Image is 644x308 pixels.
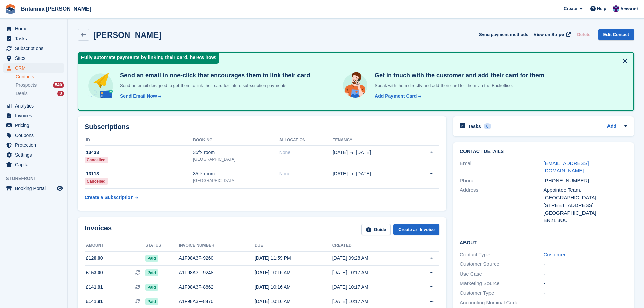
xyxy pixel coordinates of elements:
[544,160,589,174] a: [EMAIL_ADDRESS][DOMAIN_NAME]
[333,149,348,156] span: [DATE]
[85,149,193,156] div: 13433
[534,31,564,38] span: View on Stripe
[460,270,543,278] div: Use Case
[3,160,64,169] a: menu
[15,44,55,53] span: Subscriptions
[255,284,332,291] div: [DATE] 10:16 AM
[375,93,417,100] div: Add Payment Card
[16,90,64,97] a: Deals 3
[53,82,64,88] div: 540
[86,269,103,276] span: £153.00
[372,72,544,79] h4: Get in touch with the customer and add their card for them
[544,177,627,185] div: [PHONE_NUMBER]
[16,90,28,97] span: Deals
[3,63,64,73] a: menu
[479,29,528,40] button: Sync payment methods
[93,30,161,40] h2: [PERSON_NAME]
[15,160,55,169] span: Capital
[460,251,543,259] div: Contact Type
[620,6,638,13] span: Account
[544,202,627,209] div: [STREET_ADDRESS]
[15,53,55,63] span: Sites
[279,149,333,156] div: None
[120,93,157,100] div: Send Email Now
[85,194,134,201] div: Create a Subscription
[372,82,544,89] p: Speak with them directly and add their card for them via the Backoffice.
[3,184,64,193] a: menu
[460,177,543,185] div: Phone
[3,121,64,130] a: menu
[564,5,577,12] span: Create
[5,4,16,14] img: stora-icon-8386f47178a22dfd0bd8f6a31ec36ba5ce8667c1dd55bd0f319d3a0aa187defe.svg
[179,284,255,291] div: A1F98A3F-8862
[3,150,64,160] a: menu
[460,160,543,175] div: Email
[15,184,55,193] span: Booking Portal
[15,150,55,160] span: Settings
[15,63,55,73] span: CRM
[85,224,112,235] h2: Invoices
[117,72,310,79] h4: Send an email in one-click that encourages them to link their card
[85,157,108,163] div: Cancelled
[193,156,279,162] div: [GEOGRAPHIC_DATA]
[333,170,348,177] span: [DATE]
[341,72,369,99] img: get-in-touch-e3e95b6451f4e49772a6039d3abdde126589d6f45a760754adfa51be33bf0f70.svg
[193,149,279,156] div: 35ft² room
[18,3,94,15] a: Britannia [PERSON_NAME]
[85,178,108,185] div: Cancelled
[255,240,332,251] th: Due
[484,123,492,129] div: 0
[544,186,627,202] div: Appointee Team, [GEOGRAPHIC_DATA]
[460,280,543,287] div: Marketing Source
[86,298,103,305] span: £141.91
[179,240,255,251] th: Invoice number
[6,175,67,182] span: Storefront
[468,123,481,129] h2: Tasks
[460,299,543,307] div: Accounting Nominal Code
[15,34,55,43] span: Tasks
[3,44,64,53] a: menu
[145,255,158,262] span: Paid
[544,270,627,278] div: -
[544,252,566,257] a: Customer
[85,170,193,177] div: 13113
[255,298,332,305] div: [DATE] 10:16 AM
[597,5,606,12] span: Help
[460,260,543,268] div: Customer Source
[3,24,64,33] a: menu
[279,135,333,146] th: Allocation
[460,289,543,297] div: Customer Type
[332,269,409,276] div: [DATE] 10:17 AM
[574,29,593,40] button: Delete
[145,298,158,305] span: Paid
[16,74,64,80] a: Contacts
[15,111,55,120] span: Invoices
[3,53,64,63] a: menu
[15,101,55,111] span: Analytics
[3,101,64,111] a: menu
[85,191,138,204] a: Create a Subscription
[179,255,255,262] div: A1F98A3F-9260
[332,298,409,305] div: [DATE] 10:17 AM
[279,170,333,177] div: None
[15,131,55,140] span: Coupons
[613,5,619,12] img: Becca Clark
[544,299,627,307] div: -
[145,240,178,251] th: Status
[145,284,158,291] span: Paid
[85,135,193,146] th: ID
[3,111,64,120] a: menu
[356,170,371,177] span: [DATE]
[15,140,55,150] span: Protection
[544,289,627,297] div: -
[57,91,64,96] div: 3
[179,269,255,276] div: A1F98A3F-9248
[598,29,634,40] a: Edit Contact
[460,239,627,246] h2: About
[460,186,543,224] div: Address
[255,269,332,276] div: [DATE] 10:16 AM
[3,34,64,43] a: menu
[193,177,279,184] div: [GEOGRAPHIC_DATA]
[460,149,627,155] h2: Contact Details
[356,149,371,156] span: [DATE]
